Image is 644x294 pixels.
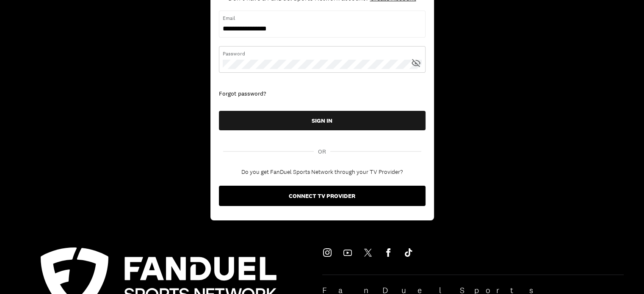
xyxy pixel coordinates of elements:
span: Password [223,50,422,58]
div: Forgot password? [219,90,426,98]
span: Email [223,14,422,22]
span: OR [318,147,326,156]
div: Do you get FanDuel Sports Network through your TV Provider? [241,169,403,176]
button: SIGN IN [219,111,426,130]
button: CONNECT TV PROVIDER [219,186,426,206]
